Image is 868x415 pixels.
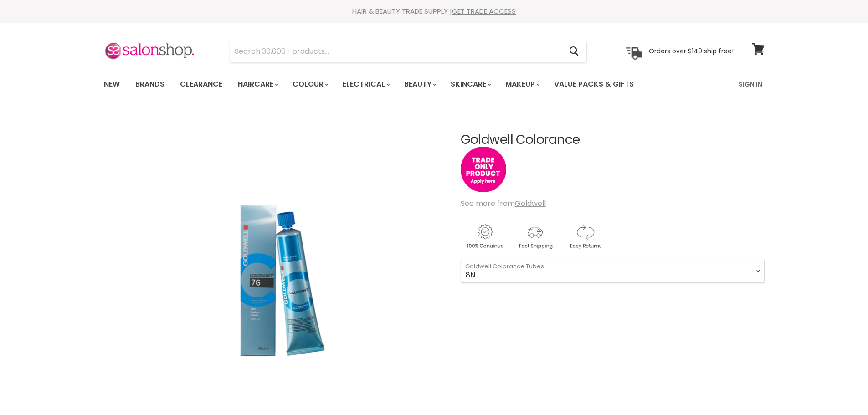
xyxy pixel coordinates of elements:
span: See more from [461,198,546,209]
img: tradeonly_small.jpg [461,147,506,192]
form: Product [230,41,587,62]
a: Goldwell [515,198,546,209]
img: shipping.gif [511,223,559,251]
a: Beauty [397,75,442,94]
p: Orders over $149 ship free! [649,47,734,55]
a: Value Packs & Gifts [547,75,641,94]
img: genuine.gif [461,223,509,251]
a: Skincare [444,75,497,94]
nav: Main [92,71,776,97]
a: GET TRADE ACCESS [452,6,516,16]
div: HAIR & BEAUTY TRADE SUPPLY | [92,7,776,16]
img: returns.gif [561,223,609,251]
a: Electrical [336,75,395,94]
a: Clearance [173,75,229,94]
a: Brands [128,75,171,94]
input: Search [230,41,562,62]
a: Colour [286,75,334,94]
a: Haircare [231,75,284,94]
a: New [97,75,127,94]
a: Makeup [498,75,545,94]
a: Sign In [733,75,768,94]
h1: Goldwell Colorance [461,133,765,147]
ul: Main menu [97,71,687,97]
button: Search [562,41,586,62]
